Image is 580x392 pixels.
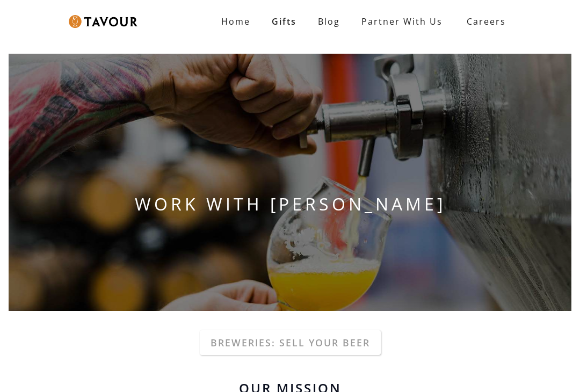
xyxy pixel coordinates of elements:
a: Breweries: Sell your beer [200,330,381,355]
h1: WORK WITH [PERSON_NAME] [9,191,571,217]
a: Careers [453,6,514,37]
a: Blog [307,11,351,32]
strong: Careers [467,11,506,32]
a: Partner With Us [351,11,453,32]
a: Home [211,11,261,32]
a: Gifts [261,11,307,32]
strong: Home [221,16,250,27]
